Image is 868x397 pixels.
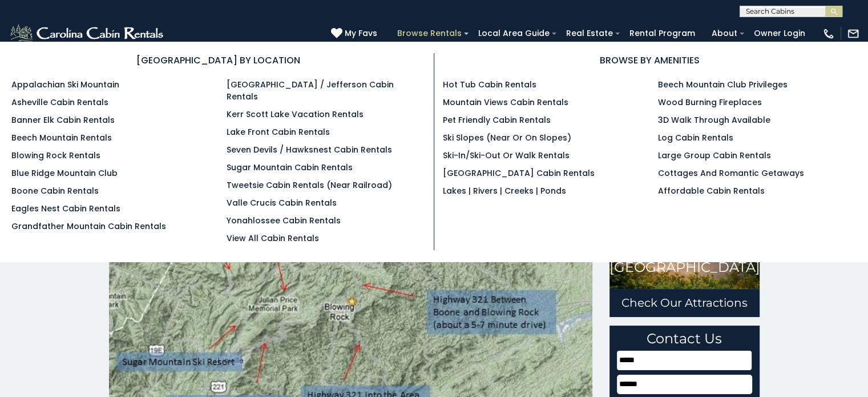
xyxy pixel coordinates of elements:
[658,114,770,126] a: 3D Walk Through Available
[11,53,425,67] h3: [GEOGRAPHIC_DATA] BY LOCATION
[473,25,555,42] a: Local Area Guide
[443,150,570,161] a: Ski-in/Ski-Out or Walk Rentals
[624,25,701,42] a: Rental Program
[227,215,341,226] a: Yonahlossee Cabin Rentals
[11,79,119,90] a: Appalachian Ski Mountain
[617,331,752,346] h3: Contact Us
[11,203,120,214] a: Eagles Nest Cabin Rentals
[227,126,330,138] a: Lake Front Cabin Rentals
[658,167,804,179] a: Cottages and Romantic Getaways
[609,289,760,317] a: Check Our Attractions
[391,25,467,42] a: Browse Rentals
[11,220,166,232] a: Grandfather Mountain Cabin Rentals
[443,167,595,179] a: [GEOGRAPHIC_DATA] Cabin Rentals
[658,79,788,90] a: Beech Mountain Club Privileges
[443,114,551,126] a: Pet Friendly Cabin Rentals
[11,150,100,161] a: Blowing Rock Rentals
[331,27,380,40] a: My Favs
[11,185,99,197] a: Boone Cabin Rentals
[345,27,377,39] span: My Favs
[443,53,857,67] h3: BROWSE BY AMENITIES
[443,132,571,143] a: Ski Slopes (Near or On Slopes)
[658,150,771,161] a: Large Group Cabin Rentals
[658,185,765,197] a: Affordable Cabin Rentals
[443,79,536,90] a: Hot Tub Cabin Rentals
[847,27,859,40] img: mail-regular-white.png
[227,162,353,173] a: Sugar Mountain Cabin Rentals
[443,185,566,197] a: Lakes | Rivers | Creeks | Ponds
[658,132,733,143] a: Log Cabin Rentals
[560,25,619,42] a: Real Estate
[658,97,762,108] a: Wood Burning Fireplaces
[609,244,760,275] h3: Visiting [GEOGRAPHIC_DATA]
[9,22,167,45] img: White-1-2.png
[227,109,364,120] a: Kerr Scott Lake Vacation Rentals
[706,25,743,42] a: About
[443,97,568,108] a: Mountain Views Cabin Rentals
[11,167,118,179] a: Blue Ridge Mountain Club
[227,179,392,191] a: Tweetsie Cabin Rentals (Near Railroad)
[227,232,319,244] a: View All Cabin Rentals
[11,114,115,126] a: Banner Elk Cabin Rentals
[227,144,392,155] a: Seven Devils / Hawksnest Cabin Rentals
[748,25,811,42] a: Owner Login
[11,132,112,143] a: Beech Mountain Rentals
[11,97,108,108] a: Asheville Cabin Rentals
[227,197,337,208] a: Valle Crucis Cabin Rentals
[822,27,835,40] img: phone-regular-white.png
[227,79,394,102] a: [GEOGRAPHIC_DATA] / Jefferson Cabin Rentals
